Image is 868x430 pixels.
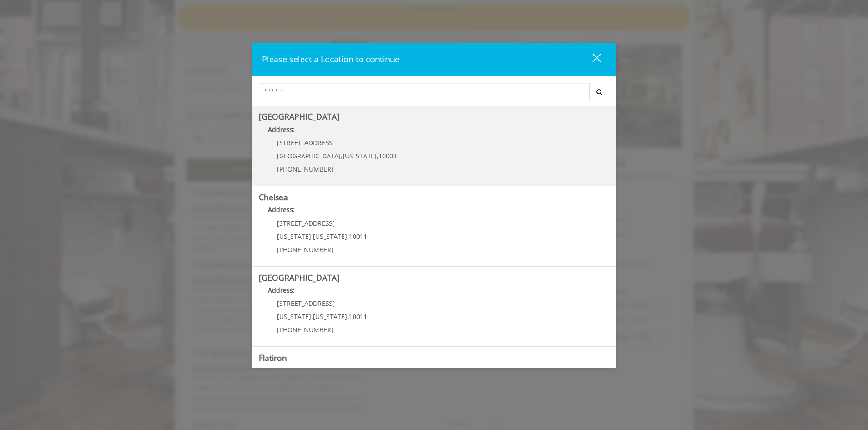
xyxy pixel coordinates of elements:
span: , [377,152,379,160]
span: [PHONE_NUMBER] [277,165,334,173]
span: , [347,232,349,241]
b: Chelsea [259,192,288,202]
div: Center Select [259,83,610,106]
b: Address: [268,205,295,214]
span: 10011 [349,232,367,241]
b: Address: [268,125,295,134]
span: Please select a Location to continue [262,54,400,65]
b: [GEOGRAPHIC_DATA] [259,272,339,283]
span: 10003 [379,152,397,160]
span: , [311,312,313,321]
span: [US_STATE] [313,232,347,241]
span: [STREET_ADDRESS] [277,299,335,308]
span: [STREET_ADDRESS] [277,219,335,228]
b: Address: [268,286,295,294]
span: 10011 [349,312,367,321]
span: [GEOGRAPHIC_DATA] [277,152,341,160]
span: [US_STATE] [277,312,311,321]
input: Search Center [259,83,590,101]
span: [PHONE_NUMBER] [277,245,334,254]
div: close dialog [582,53,600,66]
span: [US_STATE] [313,312,347,321]
span: [STREET_ADDRESS] [277,138,335,147]
button: close dialog [575,50,606,69]
span: , [311,232,313,241]
span: [PHONE_NUMBER] [277,325,334,334]
b: [GEOGRAPHIC_DATA] [259,111,339,122]
span: [US_STATE] [343,152,377,160]
i: Search button [594,89,605,95]
span: [US_STATE] [277,232,311,241]
span: , [347,312,349,321]
b: Flatiron [259,352,287,363]
span: , [341,152,343,160]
